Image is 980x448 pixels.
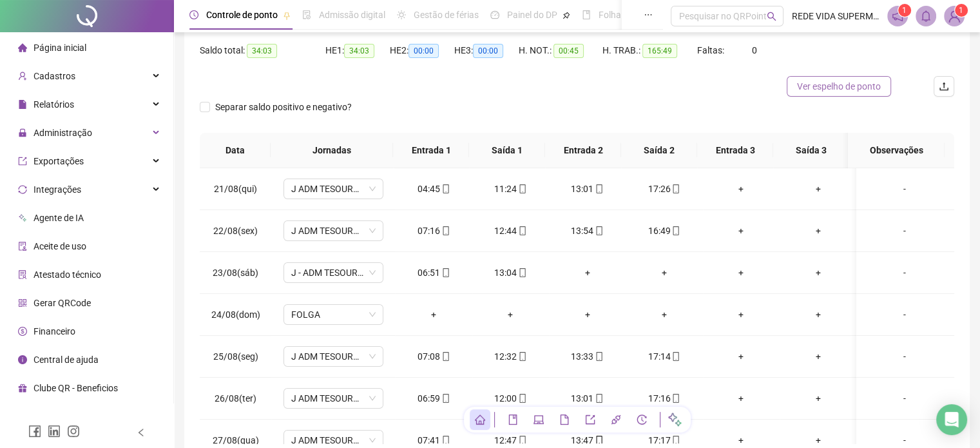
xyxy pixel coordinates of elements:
span: mobile [593,226,604,235]
span: mobile [517,394,527,403]
span: mobile [517,184,527,193]
div: 13:54 [559,224,615,238]
span: Ver espelho de ponto [797,79,881,93]
span: left [137,428,146,437]
div: 13:01 [559,391,615,405]
span: book [508,414,518,425]
span: dollar [18,327,27,336]
span: bell [920,10,932,22]
span: Clube QR - Beneficios [34,383,118,393]
div: + [405,307,461,322]
span: 165:49 [642,44,677,58]
div: + [713,224,769,238]
th: Observações [848,133,945,168]
span: mobile [593,394,604,403]
span: export [585,414,595,425]
div: 12:47 [483,433,539,447]
span: mobile [517,226,527,235]
span: mobile [440,352,450,361]
span: Atestado técnico [34,269,101,280]
span: api [611,414,621,425]
span: 00:45 [553,44,584,58]
div: 12:32 [483,349,539,364]
div: + [713,182,769,196]
th: Entrada 3 [697,133,773,168]
div: H. NOT.: [519,43,602,58]
span: lock [18,128,27,137]
div: Open Intercom Messenger [936,404,967,435]
th: Saída 3 [773,133,849,168]
img: 1924 [945,6,964,26]
th: Saída 2 [621,133,697,168]
div: 07:16 [405,224,461,238]
div: - [867,266,943,280]
sup: Atualize o seu contato no menu Meus Dados [955,4,968,17]
div: + [713,349,769,364]
span: mobile [593,184,604,193]
span: mobile [517,436,527,445]
div: + [636,307,692,322]
span: instagram [67,425,80,438]
div: HE 3: [454,43,519,58]
div: 11:24 [483,182,539,196]
span: mobile [440,436,450,445]
div: - [867,349,943,364]
th: Entrada 1 [393,133,469,168]
span: Financeiro [34,326,75,336]
th: Data [200,133,271,168]
span: Observações [858,143,934,157]
span: notification [892,10,903,22]
div: + [790,182,846,196]
span: 00:00 [408,44,439,58]
span: export [18,157,27,166]
div: - [867,391,943,405]
span: Faltas: [697,45,726,55]
div: + [483,307,539,322]
div: - [867,433,943,447]
div: + [713,266,769,280]
span: mobile [440,184,450,193]
span: mobile [440,226,450,235]
span: mobile [593,436,604,445]
span: gift [18,384,27,393]
span: Cadastros [34,71,75,81]
span: Exportações [34,156,84,166]
div: - [867,182,943,196]
div: 13:33 [559,349,615,364]
sup: 1 [898,4,911,17]
div: HE 1: [325,43,390,58]
span: Agente de IA [34,213,84,223]
div: 17:26 [636,182,692,196]
span: clock-circle [189,10,198,19]
div: 13:01 [559,182,615,196]
span: Folha de pagamento [599,10,681,20]
span: 00:00 [473,44,503,58]
span: Gerar QRCode [34,298,91,308]
div: + [713,391,769,405]
div: + [790,349,846,364]
div: 13:47 [559,433,615,447]
span: 23/08(sáb) [213,268,258,278]
span: mobile [440,394,450,403]
div: + [790,266,846,280]
span: book [582,10,591,19]
span: J ADM TESOURARIA - SEG - SEX [291,389,376,408]
span: mobile [670,226,680,235]
div: 17:17 [636,433,692,447]
span: laptop [533,414,544,425]
div: + [790,307,846,322]
div: + [713,433,769,447]
div: 06:51 [405,266,461,280]
div: + [559,307,615,322]
span: 26/08(ter) [215,393,256,404]
span: mobile [670,184,680,193]
span: audit [18,242,27,251]
span: Aceite de uso [34,241,86,251]
div: 12:44 [483,224,539,238]
span: Página inicial [34,43,86,53]
div: HE 2: [390,43,454,58]
span: J ADM TESOURARIA - SEG - SEX [291,221,376,240]
span: Controle de ponto [206,10,278,20]
span: mobile [517,352,527,361]
span: Administração [34,128,92,138]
